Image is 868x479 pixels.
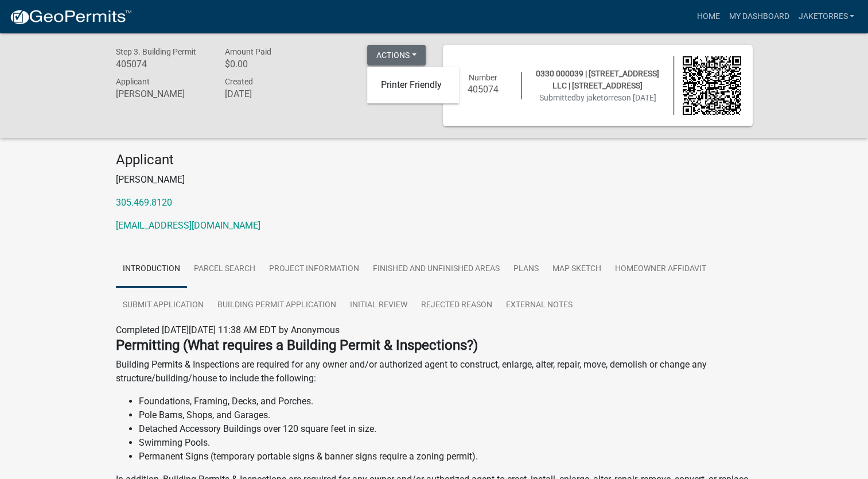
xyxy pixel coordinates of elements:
a: 305.469.8120 [116,197,172,208]
li: Detached Accessory Buildings over 120 square feet in size. [139,422,753,436]
h6: 405074 [454,84,513,95]
span: Step 3. Building Permit [116,47,196,56]
span: Number [469,73,497,82]
a: Introduction [116,251,187,288]
span: Submitted on [DATE] [539,93,656,102]
a: Parcel search [187,251,262,288]
a: Rejected Reason [414,287,499,324]
button: Actions [367,45,426,65]
h6: [DATE] [224,88,316,99]
a: Printer Friendly [367,72,459,99]
span: 0330 000039 | [STREET_ADDRESS] LLC | [STREET_ADDRESS] [536,69,659,90]
p: Building Permits & Inspections are required for any owner and/or authorized agent to construct, e... [116,358,753,385]
span: Completed [DATE][DATE] 11:38 AM EDT by Anonymous [116,325,340,335]
a: External Notes [499,287,579,324]
h6: $0.00 [224,59,316,69]
h4: Applicant [116,152,753,168]
span: Applicant [116,77,150,86]
a: Submit Application [116,287,211,324]
li: Swimming Pools. [139,436,753,450]
a: Map Sketch [546,251,608,288]
p: [PERSON_NAME] [116,173,753,187]
a: Plans [507,251,546,288]
h6: 405074 [116,59,208,69]
a: My Dashboard [724,6,793,28]
h6: [PERSON_NAME] [116,88,208,99]
a: Homeowner Affidavit [608,251,713,288]
a: Initial Review [343,287,414,324]
span: Created [224,77,252,86]
li: Permanent Signs (temporary portable signs & banner signs require a zoning permit). [139,450,753,463]
div: Actions [367,67,459,104]
strong: Permitting (What requires a Building Permit & Inspections?) [116,337,478,353]
a: Finished and Unfinished Areas [366,251,507,288]
span: by jaketorres [576,93,622,102]
a: [EMAIL_ADDRESS][DOMAIN_NAME] [116,220,260,231]
li: Foundations, Framing, Decks, and Porches. [139,395,753,408]
a: Building Permit Application [211,287,343,324]
span: Amount Paid [224,47,271,56]
img: QR code [683,56,741,115]
li: Pole Barns, Shops, and Garages. [139,408,753,422]
a: Home [692,6,724,28]
a: jaketorres [793,6,859,28]
a: Project Information [262,251,366,288]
